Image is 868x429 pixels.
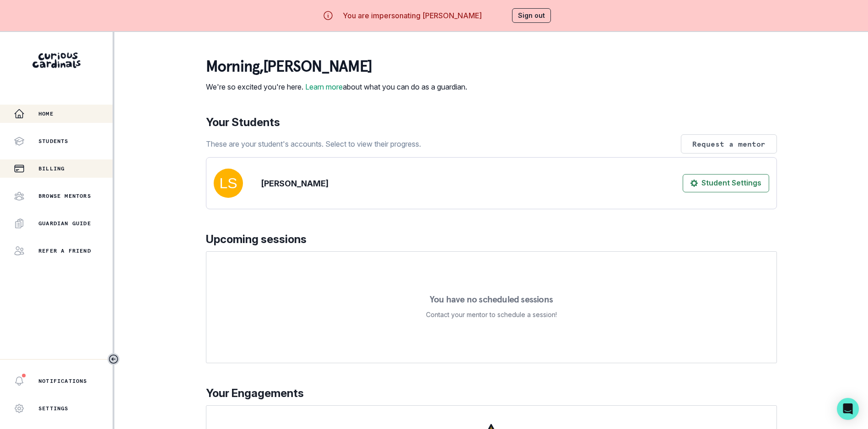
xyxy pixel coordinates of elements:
p: Notifications [38,377,87,385]
p: Contact your mentor to schedule a session! [426,309,557,320]
button: Student Settings [683,174,769,192]
p: You have no scheduled sessions [430,295,553,304]
p: Billing [38,165,65,172]
div: Open Intercom Messenger [837,398,859,420]
button: Request a mentor [681,134,777,154]
p: Refer a friend [38,247,91,254]
p: [PERSON_NAME] [261,177,329,190]
a: Learn more [305,82,343,91]
p: Students [38,138,69,145]
button: Toggle sidebar [108,353,119,365]
button: Sign out [512,8,551,23]
p: Browse Mentors [38,192,91,200]
p: Upcoming sessions [206,231,777,248]
p: Your Students [206,114,777,131]
p: Your Engagements [206,385,777,402]
p: We're so excited you're here. about what you can do as a guardian. [206,81,467,92]
p: Settings [38,405,69,412]
p: You are impersonating [PERSON_NAME] [343,10,482,21]
p: morning , [PERSON_NAME] [206,58,467,76]
p: Home [38,110,54,117]
img: svg [214,169,243,198]
p: These are your student's accounts. Select to view their progress. [206,138,421,149]
img: Curious Cardinals Logo [32,53,81,68]
p: Guardian Guide [38,220,91,227]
